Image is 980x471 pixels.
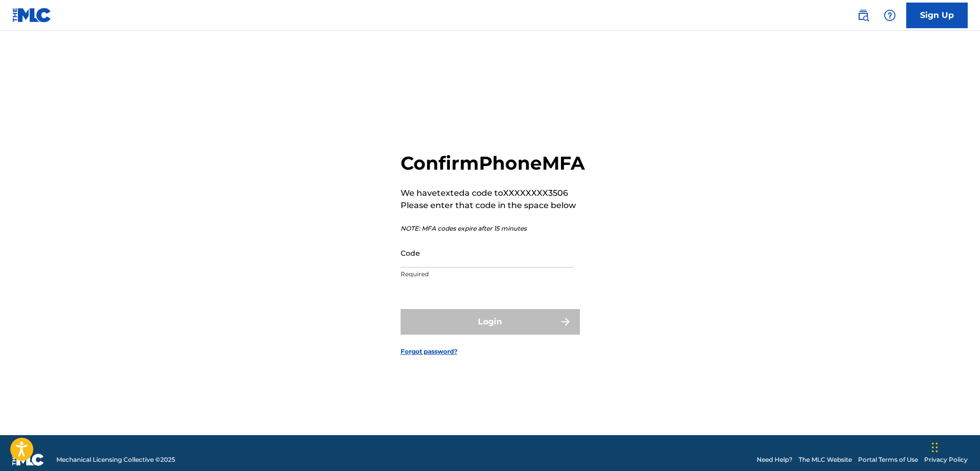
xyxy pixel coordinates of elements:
[401,347,457,356] a: Forgot password?
[56,455,175,464] span: Mechanical Licensing Collective © 2025
[932,432,938,463] div: Drag
[853,5,873,26] a: Public Search
[401,187,585,199] p: We have texted a code to XXXXXXXX3506
[906,3,968,28] a: Sign Up
[929,422,980,471] iframe: Chat Widget
[757,455,793,464] a: Need Help?
[799,455,852,464] a: The MLC Website
[12,454,44,466] img: logo
[401,152,585,175] h2: Confirm Phone MFA
[857,9,869,22] img: search
[401,224,585,233] p: NOTE: MFA codes expire after 15 minutes
[401,199,585,212] p: Please enter that code in the space below
[401,270,574,279] p: Required
[12,8,52,23] img: MLC Logo
[884,9,896,22] img: help
[880,5,900,26] div: Help
[858,455,918,464] a: Portal Terms of Use
[924,455,968,464] a: Privacy Policy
